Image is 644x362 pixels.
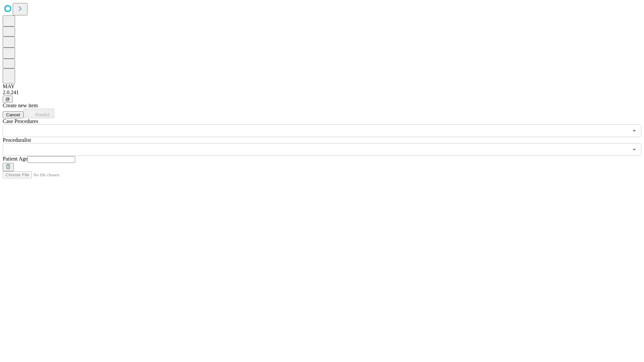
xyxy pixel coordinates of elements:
[6,112,20,117] span: Cancel
[630,126,639,135] button: Open
[3,89,641,96] div: 2.0.241
[630,145,639,154] button: Open
[35,112,49,117] span: Predict
[23,109,54,118] button: Predict
[3,96,13,103] button: @
[3,111,23,118] button: Cancel
[3,118,38,124] span: Scheduled Procedure
[5,97,10,102] span: @
[3,83,641,89] div: MAY
[3,103,38,108] span: Create new item
[3,137,31,143] span: Proceduralist
[3,156,28,162] span: Patient Age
